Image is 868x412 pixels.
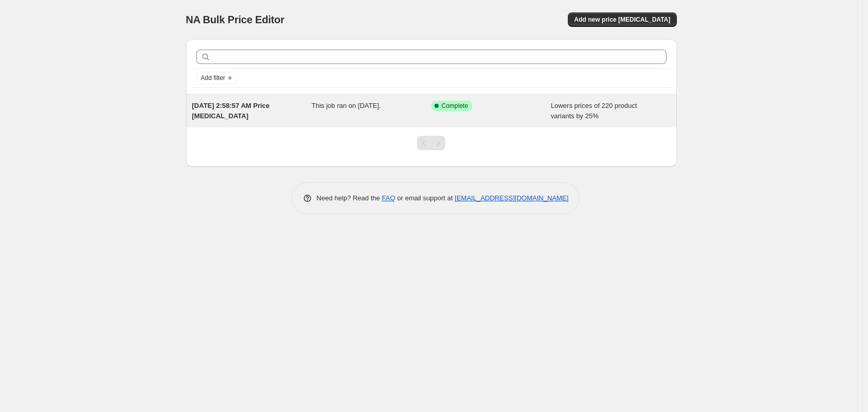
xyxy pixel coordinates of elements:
span: [DATE] 2:58:57 AM Price [MEDICAL_DATA] [192,102,270,120]
span: Add filter [201,74,225,82]
span: Lowers prices of 220 product variants by 25% [551,102,637,120]
button: Add filter [196,72,238,84]
span: NA Bulk Price Editor [186,14,285,25]
nav: Pagination [417,136,445,150]
span: This job ran on [DATE]. [312,102,381,109]
a: [EMAIL_ADDRESS][DOMAIN_NAME] [455,194,568,202]
a: FAQ [382,194,395,202]
span: Add new price [MEDICAL_DATA] [574,15,670,24]
span: Need help? Read the [317,194,382,202]
button: Add new price [MEDICAL_DATA] [568,12,676,27]
span: Complete [442,102,468,110]
span: or email support at [395,194,455,202]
